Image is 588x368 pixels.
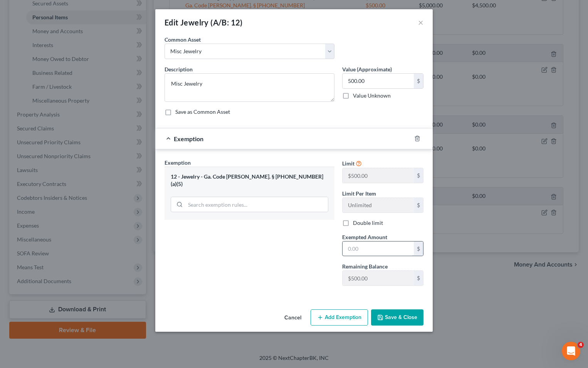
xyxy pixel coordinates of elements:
[343,271,414,285] input: --
[353,219,383,227] label: Double limit
[343,241,414,256] input: 0.00
[414,74,423,88] div: $
[371,309,423,326] button: Save & Close
[171,173,328,187] div: 12 - Jewelry - Ga. Code [PERSON_NAME]. § [PHONE_NUMBER] (a)(5)
[342,65,392,73] label: Value (Approximate)
[165,35,201,44] label: Common Asset
[174,135,203,142] span: Exemption
[185,197,328,212] input: Search exemption rules...
[414,271,423,285] div: $
[165,159,191,166] span: Exemption
[414,168,423,183] div: $
[175,108,230,116] label: Save as Common Asset
[342,262,388,270] label: Remaining Balance
[414,198,423,213] div: $
[311,309,368,326] button: Add Exemption
[343,168,414,183] input: --
[343,74,414,88] input: 0.00
[578,342,584,348] span: 4
[342,160,354,167] span: Limit
[353,92,391,100] label: Value Unknown
[414,241,423,256] div: $
[165,66,193,73] span: Description
[343,198,414,213] input: --
[342,189,376,198] label: Limit Per Item
[342,234,387,240] span: Exempted Amount
[418,18,423,27] button: ×
[165,17,243,28] div: Edit Jewelry (A/B: 12)
[562,342,580,360] iframe: Intercom live chat
[278,310,307,326] button: Cancel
